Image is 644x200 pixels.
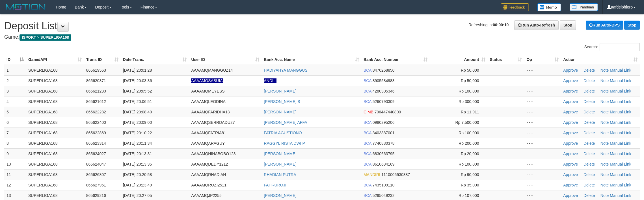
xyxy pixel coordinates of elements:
span: 865629216 [86,193,106,198]
a: Note [600,183,609,187]
span: Rp 107,000 [459,193,479,198]
a: Delete [584,89,595,93]
td: 5 [4,107,26,117]
a: Note [600,120,609,125]
span: AAAAMQSERRDADU27 [191,120,235,125]
span: Refreshing in: [468,23,509,27]
span: [DATE] 20:10:22 [123,131,152,135]
th: Op: activate to sort column ascending [524,54,561,65]
span: Rp 100,000 [459,131,479,135]
a: Delete [584,99,595,104]
span: [DATE] 20:08:40 [123,110,152,114]
a: Manual Link [610,151,631,156]
td: - - - [524,128,561,138]
a: [PERSON_NAME] [264,162,296,166]
a: [PERSON_NAME] [264,193,296,198]
th: Date Trans.: activate to sort column ascending [121,54,189,65]
span: Rp 100,000 [459,162,479,166]
span: AAAAMQDEDY1212 [191,162,228,166]
th: User ID: activate to sort column ascending [189,54,262,65]
span: Nama rekening ada tanda titik/strip, harap diedit [191,78,222,83]
span: Copy 5295049232 to clipboard [373,193,395,198]
a: Delete [584,68,595,72]
a: Delete [584,162,595,166]
span: [DATE] 20:20:58 [123,172,152,177]
td: 1 [4,65,26,76]
a: Delete [584,172,595,177]
a: Approve [563,162,578,166]
a: [PERSON_NAME] S [264,99,300,104]
a: Approve [563,183,578,187]
a: Delete [584,120,595,125]
a: Note [600,131,609,135]
td: - - - [524,117,561,128]
h4: Game: [4,34,640,40]
span: 865626807 [86,172,106,177]
span: AAAAMQLEODINA [191,99,225,104]
td: - - - [524,107,561,117]
td: - - - [524,75,561,86]
span: Rp 7,500,000 [455,120,479,125]
span: [DATE] 20:05:52 [123,89,152,93]
td: - - - [524,159,561,169]
a: ANDI... [264,78,276,83]
a: Note [600,193,609,198]
span: BCA [364,193,371,198]
img: Button%20Memo.svg [537,3,561,11]
a: Manual Link [610,172,631,177]
a: Manual Link [610,141,631,146]
a: Note [600,99,609,104]
img: panduan.png [570,3,598,11]
span: BCA [364,162,371,166]
td: - - - [524,65,561,76]
a: [PERSON_NAME] [264,110,296,114]
td: SUPERLIGA168 [26,65,84,76]
span: Rp 300,000 [459,99,479,104]
a: Note [600,89,609,93]
h1: Deposit List [4,20,640,32]
td: - - - [524,96,561,107]
a: Note [600,162,609,166]
a: Manual Link [610,183,631,187]
a: Manual Link [610,120,631,125]
a: Manual Link [610,78,631,83]
a: Delete [584,131,595,135]
label: Search: [584,43,640,51]
span: Copy 7435109110 to clipboard [373,183,395,187]
td: SUPERLIGA168 [26,117,84,128]
span: [DATE] 20:11:34 [123,141,152,146]
a: Note [600,172,609,177]
a: Manual Link [610,162,631,166]
input: Search: [600,43,640,51]
span: AAAAMQRHADIAN [191,172,226,177]
td: SUPERLIGA168 [26,180,84,190]
a: Approve [563,141,578,146]
span: Rp 200,000 [459,141,479,146]
a: Approve [563,151,578,156]
span: 865619563 [86,68,106,72]
a: Note [600,141,609,146]
td: 4 [4,96,26,107]
a: HADIYAHYA MANGGUS [264,68,307,72]
span: [DATE] 20:27:05 [123,193,152,198]
a: Note [600,68,609,72]
span: Rp 11,911 [461,110,479,114]
a: Delete [584,110,595,114]
td: SUPERLIGA168 [26,159,84,169]
img: MOTION_logo.png [4,3,47,11]
th: Bank Acc. Number: activate to sort column ascending [361,54,430,65]
a: Delete [584,78,595,83]
th: Status: activate to sort column ascending [488,54,524,65]
span: [DATE] 20:03:36 [123,78,152,83]
a: Manual Link [610,89,631,93]
span: Rp 50,000 [461,78,479,83]
td: 2 [4,75,26,86]
a: Approve [563,172,578,177]
strong: 00:00:10 [493,23,509,27]
td: SUPERLIGA168 [26,169,84,180]
td: SUPERLIGA168 [26,75,84,86]
span: [DATE] 20:13:31 [123,151,152,156]
td: 7 [4,128,26,138]
td: SUPERLIGA168 [26,96,84,107]
span: [DATE] 20:23:49 [123,183,152,187]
